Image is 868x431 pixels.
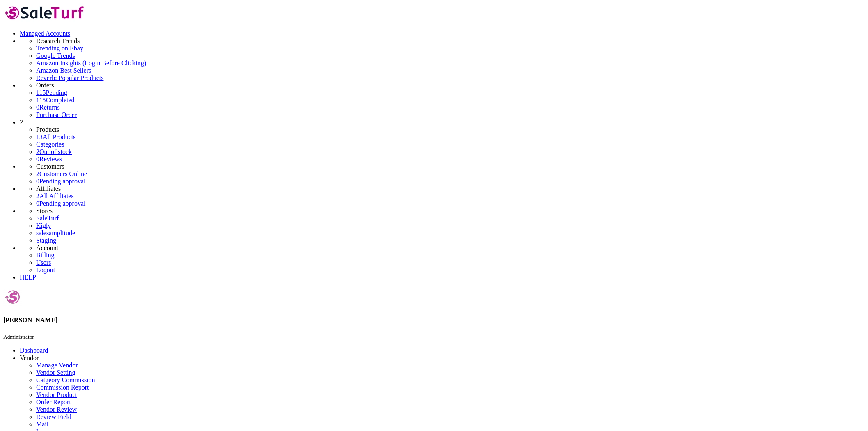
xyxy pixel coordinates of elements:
[36,67,865,74] a: Amazon Best Sellers
[36,391,77,398] a: Vendor Product
[36,96,46,103] span: 115
[3,316,865,324] h4: [PERSON_NAME]
[36,178,85,185] a: 0Pending approval
[36,104,60,111] a: 0Returns
[36,185,865,193] li: Affiliates
[36,148,72,155] a: 2Out of stock
[20,30,70,37] a: Managed Accounts
[36,237,56,244] a: Staging
[36,244,865,252] li: Account
[36,406,77,413] a: Vendor Review
[36,104,39,111] span: 0
[20,274,36,281] a: HELP
[36,111,77,118] a: Purchase Order
[36,362,78,369] a: Manage Vendor
[36,60,865,67] a: Amazon Insights (Login Before Clicking)
[36,266,55,273] a: Logout
[36,126,865,133] li: Products
[3,334,34,340] small: Administrator
[36,215,59,222] a: SaleTurf
[36,163,865,170] li: Customers
[36,156,62,163] a: 0Reviews
[36,148,39,155] span: 2
[20,354,39,361] span: Vendor
[3,288,22,306] img: joshlucio05
[36,200,39,207] span: 0
[36,170,87,177] a: 2Customers Online
[36,141,64,148] a: Categories
[36,252,54,259] a: Billing
[36,207,865,215] li: Stores
[36,200,85,207] a: 0Pending approval
[36,52,865,60] a: Google Trends
[36,413,71,420] a: Review Field
[36,96,75,103] a: 115Completed
[20,119,23,126] span: 2
[36,399,71,406] a: Order Report
[36,37,865,45] li: Research Trends
[3,3,87,22] img: SaleTurf
[36,170,39,177] span: 2
[36,156,39,163] span: 0
[36,89,46,96] span: 115
[36,178,39,185] span: 0
[36,133,75,140] a: 13All Products
[36,133,43,140] span: 13
[36,222,51,229] a: Kigly
[36,193,74,199] a: 2All Affiliates
[36,384,89,391] a: Commission Report
[36,45,865,52] a: Trending on Ebay
[36,229,75,236] a: salesamplitude
[20,347,48,354] a: Dashboard
[36,74,865,82] a: Reverb: Popular Products
[36,259,51,266] a: Users
[36,193,39,199] span: 2
[36,82,865,89] li: Orders
[36,421,48,428] a: Mail
[36,89,865,96] a: 115Pending
[36,376,95,383] a: Catgeory Commission
[36,369,75,376] a: Vendor Setting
